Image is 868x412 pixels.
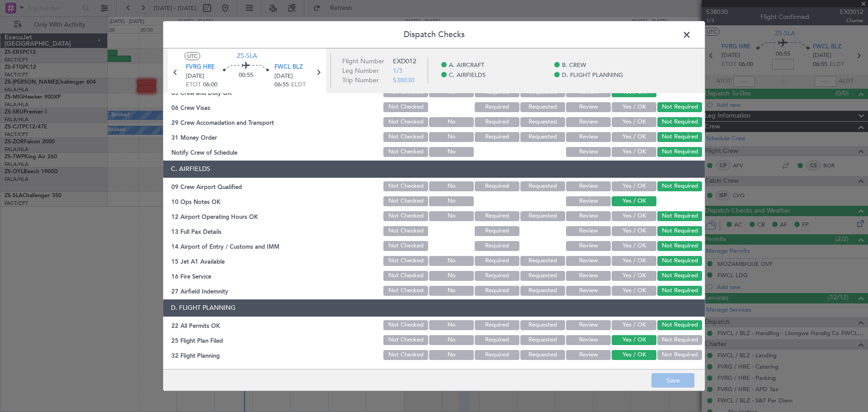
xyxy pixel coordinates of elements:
button: Not Required [657,102,702,112]
button: Not Required [657,335,702,345]
button: Not Required [657,132,702,142]
button: Not Required [657,256,702,266]
button: Not Required [657,147,702,157]
button: Not Required [657,181,702,191]
button: Not Required [657,320,702,330]
button: Not Required [657,226,702,236]
header: Dispatch Checks [163,21,705,48]
button: Not Required [657,211,702,221]
button: Not Required [657,271,702,281]
button: Not Required [657,286,702,296]
button: Not Required [657,241,702,251]
button: Not Required [657,350,702,360]
button: Not Required [657,117,702,127]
